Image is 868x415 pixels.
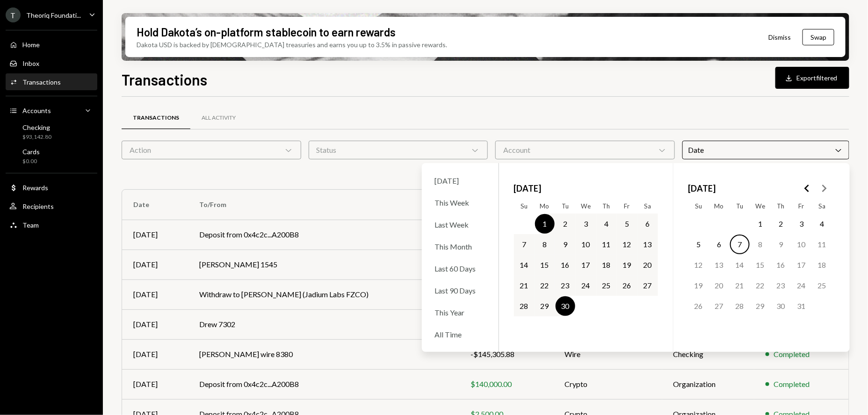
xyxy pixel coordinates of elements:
button: Wednesday, September 3rd, 2025, selected [576,214,596,234]
td: Withdraw to [PERSON_NAME] (Jadium Labs FZCO) [188,279,460,309]
div: Account [495,141,675,159]
button: Saturday, October 25th, 2025 [812,276,832,295]
a: Cards$0.00 [6,145,97,167]
button: Tuesday, September 23rd, 2025, selected [556,276,575,295]
a: Inbox [6,55,97,72]
button: Tuesday, September 16th, 2025, selected [556,255,575,275]
td: Wire [554,339,662,369]
a: Accounts [6,102,97,119]
div: Last Week [429,215,491,235]
button: Sunday, October 19th, 2025 [689,276,709,295]
a: Checking$93,142.80 [6,121,97,143]
th: Thursday [771,199,791,214]
button: Friday, September 5th, 2025, selected [617,214,637,234]
button: Saturday, September 13th, 2025, selected [638,235,658,254]
div: Theoriq Foundati... [26,11,81,19]
th: Sunday [514,199,535,214]
a: Transactions [122,106,190,130]
td: [PERSON_NAME] wire 8380 [188,339,460,369]
button: Exportfiltered [775,67,849,89]
button: Monday, October 13th, 2025 [709,255,729,275]
button: Go to the Next Month [816,180,832,197]
th: Saturday [812,199,832,214]
button: Thursday, September 4th, 2025, selected [597,214,616,234]
button: Monday, September 15th, 2025, selected [535,255,555,275]
th: Tuesday [555,199,576,214]
div: Inbox [22,59,39,67]
button: Sunday, September 21st, 2025, selected [514,276,534,295]
button: Wednesday, October 8th, 2025 [751,235,770,254]
button: Monday, October 6th, 2025 [709,235,729,254]
div: Checking [22,123,51,131]
th: Tuesday [730,199,750,214]
td: Checking [662,339,754,369]
button: Tuesday, October 14th, 2025 [730,255,750,275]
a: Home [6,36,97,53]
button: Sunday, September 14th, 2025, selected [514,255,534,275]
button: Saturday, September 6th, 2025, selected [638,214,658,234]
button: Sunday, October 12th, 2025 [689,255,709,275]
button: Wednesday, October 15th, 2025 [751,255,770,275]
button: Friday, September 12th, 2025, selected [617,235,637,254]
div: [DATE] [133,229,177,240]
div: Cards [22,148,40,156]
div: -$145,305.88 [471,349,542,360]
button: Tuesday, October 21st, 2025 [730,276,750,295]
span: [DATE] [514,178,542,199]
th: Wednesday [576,199,596,214]
div: Hold Dakota’s on-platform stablecoin to earn rewards [137,24,396,40]
button: Tuesday, September 30th, 2025, selected [556,296,575,316]
h1: Transactions [122,70,207,89]
th: Monday [535,199,555,214]
button: Monday, October 27th, 2025 [709,296,729,316]
div: Completed [774,349,810,360]
button: Thursday, September 18th, 2025, selected [597,255,616,275]
td: Deposit from 0x4c2c...A200B8 [188,220,460,250]
div: Rewards [22,184,48,192]
div: Action [122,141,301,159]
button: Go to the Previous Month [799,180,816,197]
button: Thursday, September 25th, 2025, selected [597,276,616,295]
button: Saturday, October 11th, 2025 [812,235,832,254]
div: Status [309,141,488,159]
div: Recipients [22,202,54,210]
button: Friday, September 19th, 2025, selected [617,255,637,275]
button: Thursday, September 11th, 2025, selected [597,235,616,254]
div: All Activity [202,114,236,122]
th: Wednesday [750,199,771,214]
div: Last 60 Days [429,258,491,279]
button: Monday, September 22nd, 2025, selected [535,276,555,295]
button: Sunday, October 26th, 2025 [689,296,709,316]
button: Monday, September 8th, 2025, selected [535,235,555,254]
a: Recipients [6,198,97,215]
div: T [6,7,21,22]
button: Friday, October 10th, 2025 [792,235,811,254]
button: Monday, October 20th, 2025 [709,276,729,295]
button: Wednesday, October 22nd, 2025 [751,276,770,295]
button: Wednesday, September 24th, 2025, selected [576,276,596,295]
div: Accounts [22,107,51,114]
button: Friday, October 17th, 2025 [792,255,811,275]
td: Drew 7302 [188,309,460,339]
button: Friday, September 26th, 2025, selected [617,276,637,295]
div: [DATE] [133,259,177,270]
button: Wednesday, September 17th, 2025, selected [576,255,596,275]
div: This Month [429,236,491,257]
button: Saturday, September 20th, 2025, selected [638,255,658,275]
button: Sunday, September 7th, 2025, selected [514,235,534,254]
button: Thursday, October 16th, 2025 [771,255,791,275]
div: [DATE] [429,171,491,191]
a: Transactions [6,73,97,90]
div: Completed [774,379,810,390]
table: October 2025 [688,199,832,337]
button: Saturday, September 27th, 2025, selected [638,276,658,295]
button: Friday, October 3rd, 2025 [792,214,811,234]
button: Wednesday, October 29th, 2025 [751,296,770,316]
table: September 2025 [514,199,658,337]
button: Friday, October 31st, 2025 [792,296,811,316]
div: Dakota USD is backed by [DEMOGRAPHIC_DATA] treasuries and earns you up to 3.5% in passive rewards. [137,40,447,50]
th: Thursday [596,199,617,214]
div: [DATE] [133,289,177,300]
div: Date [682,141,849,159]
button: Thursday, October 23rd, 2025 [771,276,791,295]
